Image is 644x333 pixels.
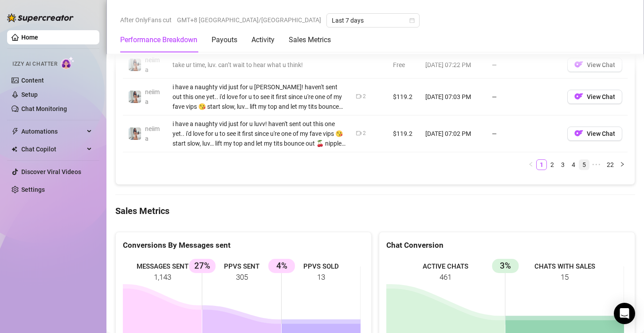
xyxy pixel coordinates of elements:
[487,52,562,79] td: —
[363,92,366,101] div: 2
[420,79,487,115] td: [DATE] 07:03 PM
[579,159,589,170] li: 5
[332,14,414,27] span: Last 7 days
[21,34,38,41] a: Home
[604,160,617,170] a: 22
[21,142,84,156] span: Chat Copilot
[21,168,81,175] a: Discover Viral Videos
[526,159,536,170] button: left
[129,59,141,71] img: neiima
[251,35,275,45] div: Activity
[356,131,361,136] span: video-camera
[487,115,562,152] td: —
[388,79,420,115] td: $119.2
[212,35,237,45] div: Payouts
[567,63,622,70] a: OFView Chat
[537,160,546,170] a: 1
[568,159,579,170] li: 4
[12,60,57,68] span: Izzy AI Chatter
[173,119,346,148] div: i have a naughty vid just for u luvv! haven't sent out this one yet.. i'd love for u to see it fi...
[129,127,141,140] img: neiima
[177,13,321,27] span: GMT+8 [GEOGRAPHIC_DATA]/[GEOGRAPHIC_DATA]
[21,77,44,84] a: Content
[363,129,366,138] div: 2
[574,129,583,138] img: OF
[123,239,364,251] div: Conversions By Messages sent
[120,13,172,27] span: After OnlyFans cut
[567,95,622,102] a: OFView Chat
[587,130,615,137] span: View Chat
[617,159,628,170] button: right
[289,35,331,45] div: Sales Metrics
[620,162,625,167] span: right
[145,88,160,105] span: neiima
[21,91,38,98] a: Setup
[12,128,19,135] span: thunderbolt
[567,127,622,141] button: OFView Chat
[617,159,628,170] li: Next Page
[579,160,589,170] a: 5
[589,159,604,170] li: Next 5 Pages
[420,52,487,79] td: [DATE] 07:22 PM
[115,205,635,217] h4: Sales Metrics
[487,79,562,115] td: —
[547,159,558,170] li: 2
[356,94,361,99] span: video-camera
[614,303,635,324] div: Open Intercom Messenger
[145,125,160,142] span: neiima
[569,160,578,170] a: 4
[567,90,622,104] button: OFView Chat
[587,61,615,68] span: View Chat
[386,239,628,251] div: Chat Conversion
[558,160,568,170] a: 3
[388,115,420,152] td: $119.2
[420,115,487,152] td: [DATE] 07:02 PM
[61,56,75,69] img: AI Chatter
[528,162,534,167] span: left
[129,91,141,103] img: neiima
[12,146,17,152] img: Chat Copilot
[21,124,84,139] span: Automations
[409,18,415,23] span: calendar
[173,60,346,70] div: take ur time, luv. can’t wait to hear what u think!
[589,159,604,170] span: •••
[7,13,74,22] img: logo-BBDzfeDw.svg
[145,56,160,73] span: neiima
[526,159,536,170] li: Previous Page
[547,160,557,170] a: 2
[587,93,615,100] span: View Chat
[21,105,67,112] a: Chat Monitoring
[120,35,197,45] div: Performance Breakdown
[574,60,583,69] img: OF
[604,159,617,170] li: 22
[388,52,420,79] td: Free
[574,92,583,101] img: OF
[21,186,45,193] a: Settings
[558,159,568,170] li: 3
[567,132,622,139] a: OFView Chat
[173,82,346,111] div: i have a naughty vid just for u [PERSON_NAME]! haven't sent out this one yet.. i'd love for u to ...
[567,58,622,72] button: OFView Chat
[536,159,547,170] li: 1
